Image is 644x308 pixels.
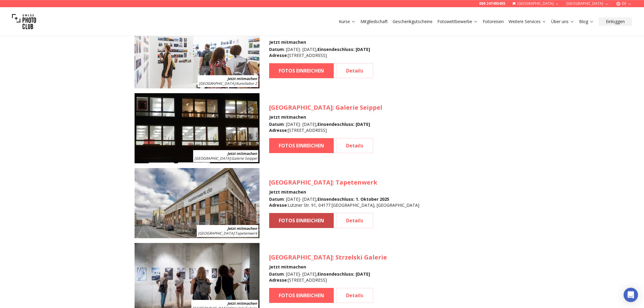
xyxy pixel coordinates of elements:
[12,10,36,34] img: Swiss photo club
[317,46,370,52] b: Einsendeschluss : [DATE]
[336,213,373,228] a: Details
[435,17,480,26] button: Fotowettbewerbe
[269,39,375,45] h4: Jetzt mitmachen
[269,121,284,127] b: Datum
[227,301,257,306] b: Jetzt mitmachen
[269,189,419,195] h4: Jetzt mitmachen
[198,231,234,236] span: [GEOGRAPHIC_DATA]
[358,17,390,26] button: Mitgliedschaft
[269,277,287,283] b: Adresse
[509,19,546,25] a: Weitere Services
[390,17,435,26] button: Geschenkgutscheine
[317,121,370,127] b: Einsendeschluss : [DATE]
[269,253,387,262] h3: : Strzelski Galerie
[480,17,506,26] button: Fotoreisen
[269,264,387,270] h4: Jetzt mitmachen
[269,121,382,133] div: : [DATE] - [DATE] , : [STREET_ADDRESS]
[269,46,375,58] div: : [DATE] - [DATE] , : [STREET_ADDRESS]
[269,288,334,303] a: FOTOS EINREICHEN
[269,253,333,261] span: [GEOGRAPHIC_DATA]
[269,103,333,111] span: [GEOGRAPHIC_DATA]
[227,226,257,231] b: Jetzt mitmachen
[269,127,287,133] b: Adresse
[269,196,419,208] div: : [DATE] - [DATE] , : Lützner Str. 91, 04177 [GEOGRAPHIC_DATA], [GEOGRAPHIC_DATA]
[135,18,260,88] img: SPC Photo Awards MÜNCHEN November 2025
[269,271,284,277] b: Datum
[194,156,257,161] span: : Galerie Seippel
[506,17,549,26] button: Weitere Services
[269,213,334,228] a: FOTOS EINREICHEN
[624,288,638,302] div: Open Intercom Messenger
[269,178,419,187] h3: : Tapetenwerk
[551,19,574,25] a: Über uns
[269,63,334,78] a: FOTOS EINREICHEN
[269,46,284,52] b: Datum
[199,81,235,86] span: [GEOGRAPHIC_DATA]
[479,1,505,6] a: 069 247495455
[579,19,594,25] a: Blog
[199,81,257,86] span: : Kunstlabor 2
[227,151,257,156] b: Jetzt mitmachen
[393,19,433,25] a: Geschenkgutscheine
[483,19,504,25] a: Fotoreisen
[339,19,356,25] a: Kurse
[336,288,373,303] a: Details
[269,114,382,120] h4: Jetzt mitmachen
[317,271,370,277] b: Einsendeschluss : [DATE]
[549,17,577,26] button: Über uns
[577,17,596,26] button: Blog
[135,168,260,238] img: SPC Photo Awards LEIPZIG November 2025
[360,19,388,25] a: Mitgliedschaft
[269,196,284,202] b: Datum
[269,202,287,208] b: Adresse
[269,52,287,58] b: Adresse
[227,76,257,81] b: Jetzt mitmachen
[317,196,389,202] b: Einsendeschluss : 1. Oktober 2025
[437,19,478,25] a: Fotowettbewerbe
[269,138,334,153] a: FOTOS EINREICHEN
[194,156,231,161] span: [GEOGRAPHIC_DATA]
[198,231,257,236] span: : Tapetenwerk
[336,63,373,78] a: Details
[135,93,260,163] img: SPC Photo Awards KÖLN November 2025
[269,103,382,112] h3: : Galerie Seippel
[599,17,632,26] button: Einloggen
[336,138,373,153] a: Details
[336,17,358,26] button: Kurse
[269,271,387,283] div: : [DATE] - [DATE] , : [STREET_ADDRESS]
[269,178,333,186] span: [GEOGRAPHIC_DATA]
